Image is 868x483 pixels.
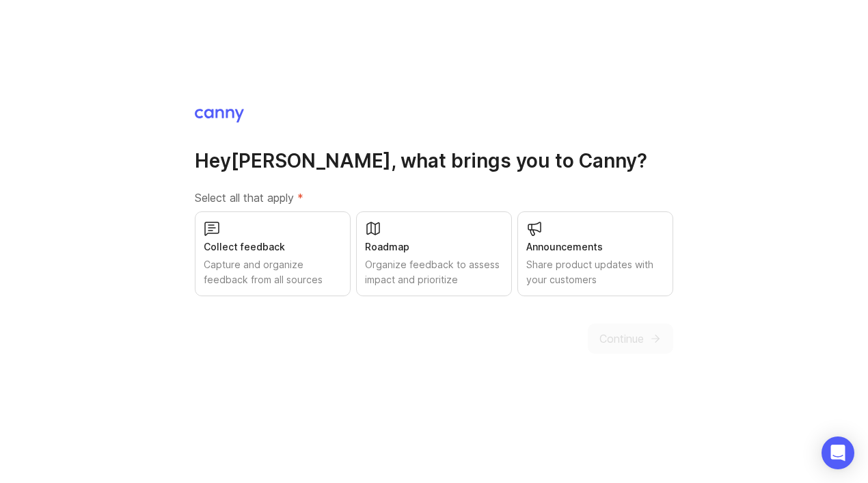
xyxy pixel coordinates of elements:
[822,436,854,469] div: Open Intercom Messenger
[195,148,673,173] h1: Hey [PERSON_NAME] , what brings you to Canny?
[195,109,244,122] img: Canny Home
[356,211,512,296] button: RoadmapOrganize feedback to assess impact and prioritize
[195,190,673,206] label: Select all that apply
[526,239,664,254] div: Announcements
[195,211,351,296] button: Collect feedbackCapture and organize feedback from all sources
[365,239,503,254] div: Roadmap
[526,257,664,287] div: Share product updates with your customers
[204,257,342,287] div: Capture and organize feedback from all sources
[365,257,503,287] div: Organize feedback to assess impact and prioritize
[517,211,673,296] button: AnnouncementsShare product updates with your customers
[204,239,342,254] div: Collect feedback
